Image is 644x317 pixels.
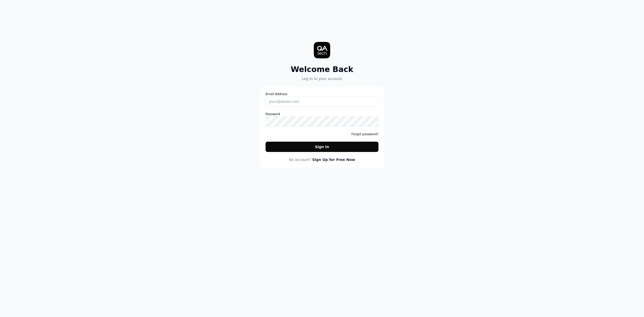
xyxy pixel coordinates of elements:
[312,157,355,162] a: Sign Up for Free Now
[266,96,378,107] input: Email Address
[266,112,378,127] label: Password
[291,64,353,75] h2: Welcome Back
[352,132,378,137] a: Forgot password?
[266,116,378,127] input: Password
[291,76,353,81] div: Log in to your account
[266,142,378,152] button: Sign In
[266,92,378,107] label: Email Address
[289,157,311,162] span: No account?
